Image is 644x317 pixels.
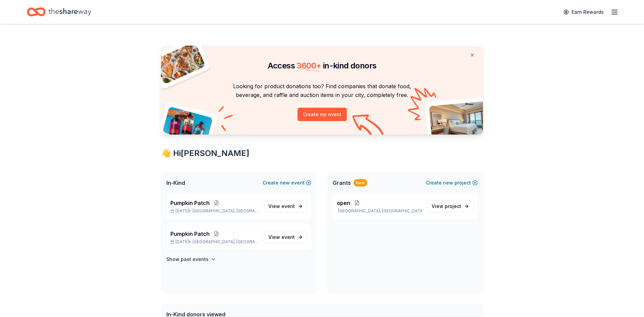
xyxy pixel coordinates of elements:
[263,179,311,187] button: Createnewevent
[161,148,483,159] div: 👋 Hi [PERSON_NAME]
[333,179,351,187] span: Grants
[427,200,474,212] a: View project
[297,61,321,70] span: 3600 +
[426,179,478,187] button: Createnewproject
[170,230,210,238] span: Pumpkin Patch
[337,208,422,214] p: [GEOGRAPHIC_DATA], [GEOGRAPHIC_DATA]
[170,208,259,214] p: [DATE] •
[193,208,259,214] span: [GEOGRAPHIC_DATA], [GEOGRAPHIC_DATA]
[154,42,206,85] img: Pizza
[281,203,295,209] span: event
[268,61,377,70] span: Access in-kind donors
[445,203,461,209] span: project
[352,114,386,140] img: Curvy arrow
[169,82,475,100] p: Looking for product donations too? Find companies that donate food, beverage, and raffle and auct...
[443,179,453,187] span: new
[193,239,259,245] span: [GEOGRAPHIC_DATA], [GEOGRAPHIC_DATA]
[264,200,307,212] a: View event
[281,234,295,240] span: event
[264,231,307,243] a: View event
[268,202,295,210] span: View
[432,202,461,210] span: View
[166,255,216,263] button: Show past events
[166,179,185,187] span: In-Kind
[298,108,347,121] button: Create my event
[268,233,295,241] span: View
[280,179,290,187] span: new
[354,179,367,187] div: New
[337,199,350,207] span: open
[559,6,608,18] a: Earn Rewards
[166,255,209,263] h4: Show past events
[27,4,91,20] a: Home
[170,239,259,245] p: [DATE] •
[170,199,210,207] span: Pumpkin Patch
